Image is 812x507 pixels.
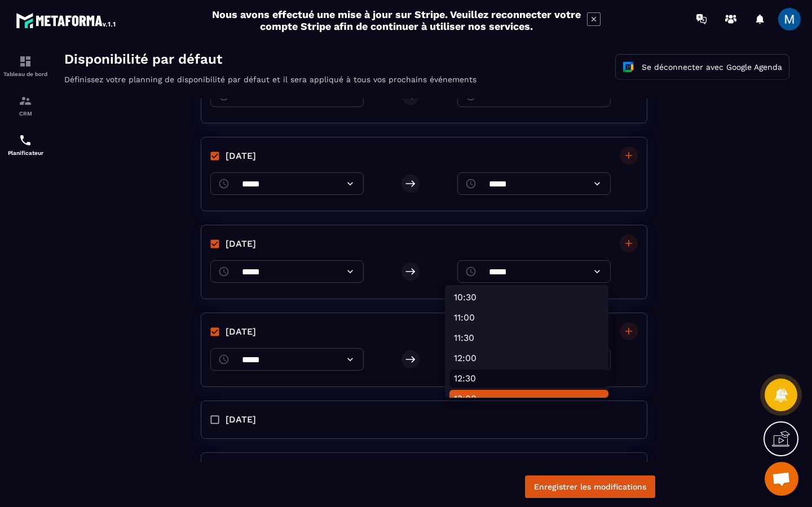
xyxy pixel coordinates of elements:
p: CRM [3,110,48,117]
li: 12:00 [396,300,555,318]
a: formationformationCRM [3,86,48,125]
li: 11:30 [396,280,555,298]
h2: Nous avons effectué une mise à jour sur Stripe. Veuillez reconnecter votre compte Stripe afin de ... [211,8,581,32]
li: 11:00 [396,260,555,278]
img: formation [19,55,32,68]
a: Ouvrir le chat [765,462,798,496]
li: 12:30 [396,321,555,339]
a: schedulerschedulerPlanificateur [3,125,48,164]
img: logo [16,10,117,30]
p: Planificateur [3,150,48,156]
li: 13:00 [396,341,555,359]
a: formationformationTableau de bord [3,46,48,86]
img: scheduler [19,134,32,147]
p: Tableau de bord [3,71,48,77]
li: 10:30 [396,239,555,257]
img: formation [19,94,32,108]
